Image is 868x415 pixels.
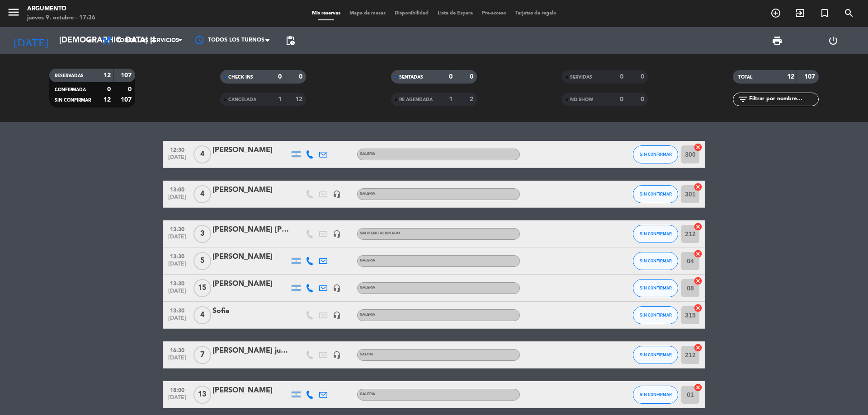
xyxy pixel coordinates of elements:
strong: 107 [121,72,133,79]
i: cancel [693,182,703,191]
span: GALERIA [360,259,375,262]
span: SIN CONFIRMAR [640,352,672,357]
button: SIN CONFIRMAR [633,252,678,270]
div: Sofia [212,305,289,317]
span: RE AGENDADA [399,98,433,102]
i: arrow_drop_down [84,35,95,46]
span: SIN CONFIRMAR [55,98,91,103]
span: [DATE] [166,194,189,205]
span: Mapa de mesas [345,11,390,16]
span: 13:00 [166,184,189,194]
span: SERVIDAS [570,75,592,79]
div: [PERSON_NAME] [212,278,289,290]
button: SIN CONFIRMAR [633,225,678,243]
span: GALERIA [360,392,375,396]
i: exit_to_app [795,8,806,19]
strong: 0 [107,86,111,93]
i: headset_mic [333,230,341,238]
span: [DATE] [166,355,189,365]
div: [PERSON_NAME] [212,251,289,263]
span: 7 [193,346,211,364]
i: menu [7,5,20,19]
strong: 12 [787,74,794,80]
i: cancel [693,303,703,312]
strong: 0 [449,74,453,80]
div: [PERSON_NAME] juego [212,345,289,357]
div: [PERSON_NAME] [212,184,289,196]
input: Filtrar por nombre... [748,94,818,104]
strong: 1 [278,96,282,103]
strong: 12 [104,72,111,79]
div: [PERSON_NAME] [PERSON_NAME] [212,224,289,236]
span: [DATE] [166,315,189,326]
i: cancel [693,249,703,258]
button: SIN CONFIRMAR [633,145,678,163]
button: menu [7,5,20,22]
span: SIN CONFIRMAR [640,392,672,397]
span: TOTAL [738,75,752,79]
strong: 0 [620,74,623,80]
span: 13:30 [166,251,189,261]
span: GALERIA [360,152,375,156]
span: Lista de Espera [433,11,477,16]
div: [PERSON_NAME] [212,385,289,396]
span: Sin menú asignado [360,232,400,235]
span: 13:30 [166,224,189,234]
strong: 0 [299,74,304,80]
span: SIN CONFIRMAR [640,231,672,236]
div: Argumento [27,5,95,14]
button: SIN CONFIRMAR [633,386,678,404]
span: [DATE] [166,234,189,244]
span: SIN CONFIRMAR [640,258,672,263]
span: GALERIA [360,192,375,196]
span: RESERVADAS [55,74,84,78]
strong: 12 [104,97,111,103]
span: [DATE] [166,261,189,271]
strong: 0 [620,96,623,103]
span: 3 [193,225,211,243]
button: SIN CONFIRMAR [633,185,678,203]
strong: 1 [449,96,453,103]
span: SIN CONFIRMAR [640,312,672,317]
span: 12:30 [166,144,189,154]
span: SIN CONFIRMAR [640,152,672,157]
i: headset_mic [333,351,341,359]
i: add_circle_outline [770,8,781,19]
span: 18:00 [166,384,189,395]
span: Tarjetas de regalo [511,11,561,16]
i: search [844,8,854,19]
div: [PERSON_NAME] [212,145,289,156]
span: [DATE] [166,395,189,405]
span: Pre-acceso [477,11,511,16]
button: SIN CONFIRMAR [633,306,678,324]
span: Todos los servicios [117,37,179,44]
i: cancel [693,383,703,392]
span: 5 [193,252,211,270]
i: headset_mic [333,311,341,319]
span: Disponibilidad [390,11,433,16]
strong: 0 [470,74,475,80]
span: 13:30 [166,278,189,288]
i: cancel [693,343,703,352]
span: 4 [193,306,211,324]
span: SIN CONFIRMAR [640,285,672,290]
i: turned_in_not [819,8,830,19]
button: SIN CONFIRMAR [633,279,678,297]
div: LOG OUT [805,27,861,54]
div: jueves 9. octubre - 17:36 [27,14,95,23]
span: print [772,35,783,46]
span: NO SHOW [570,98,593,102]
span: CHECK INS [228,75,253,79]
strong: 0 [641,96,646,103]
strong: 2 [470,96,475,103]
span: 13 [193,386,211,404]
i: cancel [693,222,703,231]
span: Mis reservas [307,11,345,16]
i: headset_mic [333,190,341,198]
span: 15 [193,279,211,297]
span: CONFIRMADA [55,88,86,92]
span: 4 [193,185,211,203]
span: 16:30 [166,345,189,355]
i: filter_list [737,94,748,105]
i: headset_mic [333,284,341,292]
